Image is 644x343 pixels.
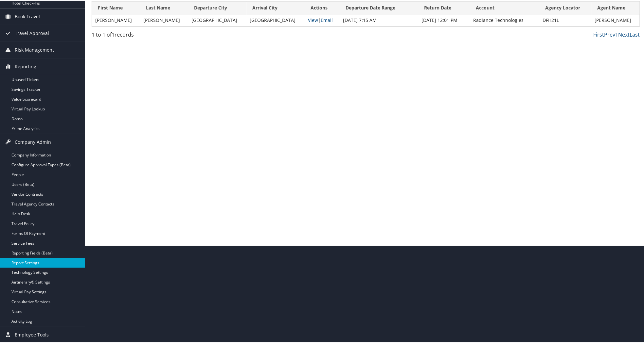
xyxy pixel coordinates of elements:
span: Risk Management [15,41,54,57]
span: Employee Tools [15,326,49,343]
th: Agent Name [592,1,640,14]
span: Book Travel [15,8,40,24]
td: [GEOGRAPHIC_DATA] [247,14,305,25]
a: Next [618,30,630,38]
th: First Name: activate to sort column ascending [92,1,140,14]
td: [PERSON_NAME] [140,14,188,25]
span: 1 [112,30,115,38]
td: DFH21L [539,14,591,25]
th: Agency Locator: activate to sort column ascending [539,1,591,14]
td: [PERSON_NAME] [592,14,640,25]
a: First [594,30,604,38]
a: Last [630,30,640,38]
th: Return Date: activate to sort column ascending [418,1,470,14]
span: Reporting [15,58,36,74]
th: Account: activate to sort column ascending [470,1,540,14]
td: Radiance Technologies [470,14,540,25]
th: Arrival City: activate to sort column ascending [247,1,305,14]
th: Actions [305,1,340,14]
span: Travel Approval [15,24,49,41]
a: 1 [616,30,618,38]
a: Email [321,16,333,23]
th: Last Name: activate to sort column ascending [140,1,188,14]
a: View [308,16,318,23]
th: Departure Date Range: activate to sort column ascending [340,1,419,14]
span: Company Admin [15,133,51,150]
div: 1 to 1 of records [92,30,222,41]
td: [DATE] 7:15 AM [340,14,419,25]
td: [DATE] 12:01 PM [418,14,470,25]
th: Departure City: activate to sort column ascending [188,1,246,14]
td: | [305,14,340,25]
td: [PERSON_NAME] [92,14,140,25]
a: Prev [604,30,616,38]
td: [GEOGRAPHIC_DATA] [188,14,246,25]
